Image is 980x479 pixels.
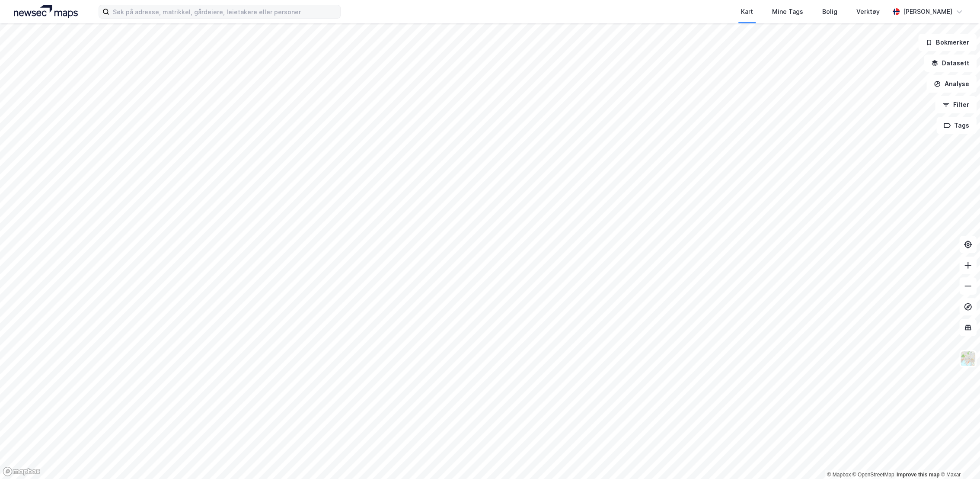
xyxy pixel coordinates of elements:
div: Bolig [822,6,837,17]
div: Mine Tags [772,6,803,17]
img: Z [960,350,976,367]
button: Analyse [926,75,977,93]
a: Mapbox homepage [3,466,41,476]
button: Datasett [924,55,977,72]
input: Søk på adresse, matrikkel, gårdeiere, leietakere eller personer [109,5,340,18]
button: Tags [936,117,977,134]
a: Improve this map [897,472,939,478]
button: Filter [935,96,977,113]
iframe: Chat Widget [937,437,980,479]
div: [PERSON_NAME] [903,6,952,17]
button: Bokmerker [918,34,977,51]
div: Verktøy [856,6,880,17]
div: Kart [741,6,753,17]
a: Mapbox [827,472,851,478]
a: OpenStreetMap [852,472,894,478]
img: logo.a4113a55bc3d86da70a041830d287a7e.svg [14,5,78,18]
div: Kontrollprogram for chat [937,437,980,479]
